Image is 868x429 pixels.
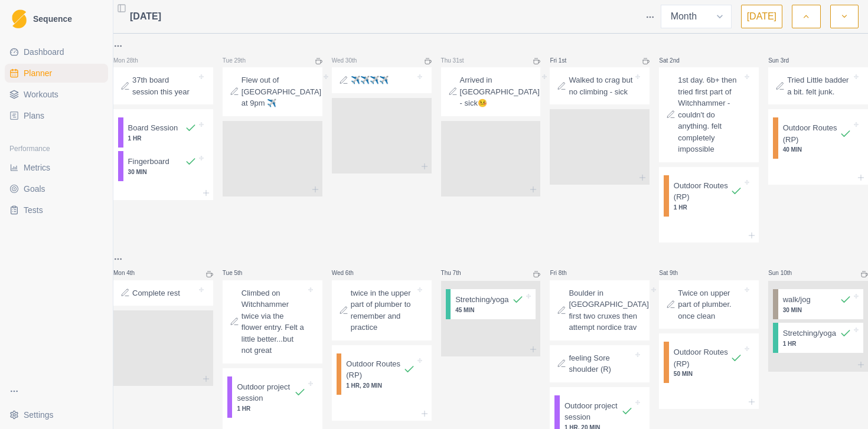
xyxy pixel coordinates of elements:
[664,175,754,217] div: Outdoor Routes (RP)1 HR
[768,268,804,277] p: Sun 10th
[783,339,851,348] p: 1 HR
[5,405,108,424] button: Settings
[783,328,836,339] p: Stretching/yoga
[33,15,72,23] span: Sequence
[227,376,318,418] div: Outdoor project session1 HR
[455,294,508,306] p: Stretching/yoga
[659,268,694,277] p: Sat 9th
[569,74,633,97] p: Walked to crag but no climbing - sick
[113,268,149,277] p: Mon 4th
[441,56,477,65] p: Thu 31st
[346,381,415,390] p: 1 HR, 20 MIN
[773,323,863,353] div: Stretching/yoga1 HR
[783,145,851,154] p: 40 MIN
[550,280,650,340] div: Boulder in [GEOGRAPHIC_DATA] first two cruxes then attempt nordice trav
[455,306,524,315] p: 45 MIN
[5,139,108,158] div: Performance
[118,151,208,181] div: Fingerboard30 MIN
[24,204,43,216] span: Tests
[787,74,851,97] p: Tried Little badder a bit. felt junk.
[659,67,759,162] div: 1st day. 6b+ then tried first part of Witchhammer - couldn't do anything. felt completely impossible
[223,268,258,277] p: Tue 5th
[346,358,403,381] p: Outdoor Routes (RP)
[237,404,305,413] p: 1 HR
[24,46,64,58] span: Dashboard
[550,268,585,277] p: Fri 8th
[773,289,863,319] div: walk/jog30 MIN
[118,117,208,148] div: Board Session1 HR
[441,67,541,116] div: Arrived in [GEOGRAPHIC_DATA] - sick🤒
[5,5,108,33] a: LogoSequence
[783,122,840,145] p: Outdoor Routes (RP)
[223,280,322,363] div: Climbed on Witchhammer twice via the flower entry. Felt a little better...but not great
[550,67,650,104] div: Walked to crag but no climbing - sick
[550,345,650,382] div: feeling Sore shoulder (R)
[5,201,108,220] a: Tests
[664,342,754,383] div: Outdoor Routes (RP)50 MIN
[130,9,161,24] span: [DATE]
[768,56,804,65] p: Sun 3rd
[446,289,536,319] div: Stretching/yoga45 MIN
[678,74,742,155] p: 1st day. 6b+ then tried first part of Witchhammer - couldn't do anything. felt completely impossible
[773,117,863,159] div: Outdoor Routes (RP)40 MIN
[441,268,477,277] p: Thu 7th
[5,64,108,83] a: Planner
[132,74,197,97] p: 37th board session this year
[332,67,432,93] div: ✈️✈️✈️✈️
[768,67,868,104] div: Tried Little badder a bit. felt junk.
[5,85,108,104] a: Workouts
[113,56,149,65] p: Mon 28th
[113,67,213,104] div: 37th board session this year
[674,203,742,212] p: 1 HR
[569,352,633,375] p: feeling Sore shoulder (R)
[332,280,432,340] div: twice in the upper part of plumber to remember and practice
[741,5,782,28] button: [DATE]
[5,106,108,125] a: Plans
[674,369,742,378] p: 50 MIN
[132,287,180,299] p: Complete rest
[128,122,178,134] p: Board Session
[351,287,415,333] p: twice in the upper part of plumber to remember and practice
[564,400,621,423] p: Outdoor project session
[128,156,169,168] p: Fingerboard
[242,74,321,109] p: Flew out of [GEOGRAPHIC_DATA] at 9pm ✈️
[113,280,213,306] div: Complete rest
[783,306,851,315] p: 30 MIN
[332,56,367,65] p: Wed 30th
[674,346,730,369] p: Outdoor Routes (RP)
[659,56,694,65] p: Sat 2nd
[24,183,45,195] span: Goals
[128,134,197,143] p: 1 HR
[24,89,58,100] span: Workouts
[24,67,52,79] span: Planner
[12,9,27,29] img: Logo
[128,168,197,176] p: 30 MIN
[332,268,367,277] p: Wed 6th
[569,287,648,333] p: Boulder in [GEOGRAPHIC_DATA] first two cruxes then attempt nordice trav
[223,56,258,65] p: Tue 29th
[5,179,108,198] a: Goals
[337,353,427,395] div: Outdoor Routes (RP)1 HR, 20 MIN
[351,74,389,86] p: ✈️✈️✈️✈️
[237,381,293,404] p: Outdoor project session
[24,162,50,173] span: Metrics
[674,180,730,203] p: Outdoor Routes (RP)
[223,67,322,116] div: Flew out of [GEOGRAPHIC_DATA] at 9pm ✈️
[659,280,759,329] div: Twice on upper part of plumber. once clean
[460,74,540,109] p: Arrived in [GEOGRAPHIC_DATA] - sick🤒
[783,294,811,306] p: walk/jog
[5,42,108,61] a: Dashboard
[5,158,108,177] a: Metrics
[242,287,306,356] p: Climbed on Witchhammer twice via the flower entry. Felt a little better...but not great
[24,110,44,122] span: Plans
[678,287,742,322] p: Twice on upper part of plumber. once clean
[550,56,585,65] p: Fri 1st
